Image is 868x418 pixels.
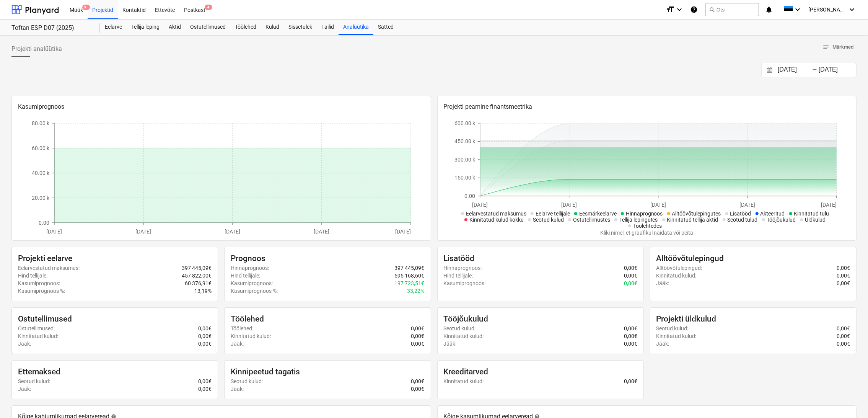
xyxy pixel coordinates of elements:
tspan: 40.00 k [32,170,50,176]
p: 0,00€ [624,332,637,340]
div: Kreeditarved [444,367,637,377]
p: Kinnitatud kulud : [656,332,697,340]
p: Hind tellijale : [18,272,47,279]
tspan: [DATE] [821,202,837,208]
p: Alltöövõtulepingud : [656,264,702,272]
i: format_size [666,5,675,14]
p: Hind tellijale : [444,272,473,279]
p: Kasumiprognoos [18,102,425,111]
p: 0,00€ [198,385,212,393]
a: Analüütika [339,20,373,35]
a: Eelarve [100,20,127,35]
p: 0,00€ [411,385,425,393]
button: Interact with the calendar and add the check-in date for your trip. [763,66,776,75]
span: Ostutellimustes [573,217,610,223]
p: 0,00€ [837,264,850,272]
span: Seotud kulud [533,217,564,223]
span: Tellija lepingutes [619,217,658,223]
p: 0,00€ [624,272,637,279]
div: Alltöövõtulepingud [656,253,850,264]
span: 4 [205,5,212,10]
p: Jääk : [231,340,244,348]
p: 60 376,91€ [185,279,212,287]
p: 0,00€ [837,325,850,332]
p: 397 445,09€ [182,264,212,272]
tspan: 300.00 k [454,157,476,163]
input: Lõpp [817,65,856,75]
p: Jääk : [18,340,31,348]
i: notifications [765,5,773,14]
span: Hinnaprognoos [626,211,663,217]
span: Kinnitatud kulud kokku [469,217,524,223]
p: Jääk : [444,340,457,348]
p: Eelarvestatud maksumus : [18,264,80,272]
span: Alltöövõtulepingutes [672,211,721,217]
p: Kasumiprognoos % : [18,287,65,295]
div: Kulud [261,20,284,35]
span: Eesmärkeelarve [579,211,617,217]
p: 33,22% [407,287,425,295]
p: 0,00€ [198,340,212,348]
p: 397 445,09€ [395,264,425,272]
p: Hinnaprognoos : [444,264,482,272]
p: 457 822,00€ [182,272,212,279]
div: Kinnipeetud tagatis [231,367,424,377]
span: [PERSON_NAME][GEOGRAPHIC_DATA] [808,7,847,13]
i: Abikeskus [690,5,698,14]
tspan: 20.00 k [32,195,50,201]
tspan: 600.00 k [454,120,476,126]
i: keyboard_arrow_down [793,5,802,14]
p: Jääk : [656,340,669,348]
tspan: [DATE] [472,202,488,208]
tspan: [DATE] [225,229,241,235]
span: Eelarve tellijale [536,211,570,217]
a: Tellija leping [127,20,164,35]
a: Sissetulek [284,20,317,35]
tspan: 0.00 [39,220,49,226]
p: 0,00€ [198,332,212,340]
p: 0,00€ [624,264,637,272]
p: 13,19% [194,287,212,295]
p: Kasumiprognoos : [18,279,60,287]
p: 0,00€ [411,332,425,340]
p: 0,00€ [837,340,850,348]
tspan: 450.00 k [454,139,476,145]
div: Prognoos [231,253,424,264]
span: Akteeritud [761,211,785,217]
div: Ostutellimused [18,314,212,325]
p: Seotud kulud : [444,325,476,332]
p: 0,00€ [411,340,425,348]
tspan: 150.00 k [454,175,476,181]
a: Ostutellimused [186,20,230,35]
p: 0,00€ [411,377,425,385]
a: Sätted [373,20,398,35]
p: 0,00€ [624,377,637,385]
p: 0,00€ [837,272,850,279]
div: Ettemaksed [18,367,212,377]
tspan: [DATE] [650,202,666,208]
div: Projekti üldkulud [656,314,850,325]
tspan: [DATE] [47,229,62,235]
a: Aktid [164,20,186,35]
tspan: 80.00 k [32,120,50,126]
p: 0,00€ [837,279,850,287]
p: 0,00€ [411,325,425,332]
p: Kinnitatud kulud : [444,332,484,340]
div: Toftan ESP D07 (2025) [11,24,91,32]
p: Kinnitatud kulud : [18,332,58,340]
p: 0,00€ [198,325,212,332]
p: Projekti peamine finantsmeetrika [444,102,850,111]
p: Töölehed : [231,325,253,332]
p: Seotud kulud : [18,377,50,385]
span: notes [822,44,829,51]
span: Üldkulud [805,217,826,223]
p: 0,00€ [837,332,850,340]
span: Kinnitatud tellija aktid [667,217,718,223]
tspan: [DATE] [396,229,411,235]
p: Jääk : [18,385,31,393]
